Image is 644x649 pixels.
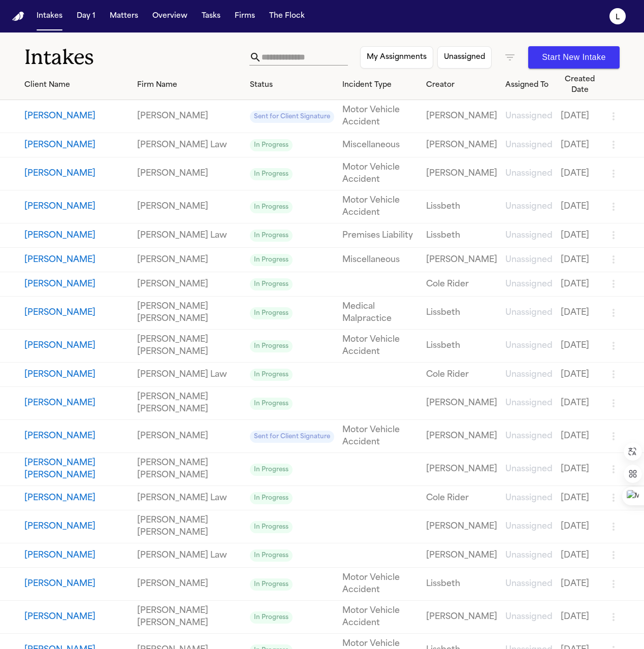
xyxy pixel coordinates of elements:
span: In Progress [250,168,293,180]
a: View details for Ayelen Carrion [505,201,553,213]
a: View details for Adama Fall [505,168,553,180]
a: View details for Melinda Chavez [505,397,553,409]
a: View details for Chuck Cates [505,549,553,562]
a: View details for Adama Fall [426,168,497,180]
a: View details for Ayelen Carrion [561,201,599,213]
a: View details for Melinda Chavez [561,397,599,409]
a: View details for Naomi Dominguez Uribe [137,334,242,358]
div: Status [250,80,334,90]
a: View details for Doreen Allred [426,307,497,319]
button: View details for jocelyn Rowel-venegas [24,430,129,442]
a: View details for Jhonathan Patino [250,611,334,624]
a: View details for Scott Henry [137,514,242,539]
a: View details for Celeste Canseco [505,278,553,290]
a: View details for Celeste Canseco [561,278,599,290]
a: View details for Tiwanna Dellop [342,230,418,242]
a: View details for Melinda Chavez [250,397,334,410]
button: View details for Doreen Allred [24,307,129,319]
div: Creator [426,80,497,90]
button: View details for Salvador Jr. Arocha [24,457,129,481]
a: View details for Juanita Hickman [250,492,334,504]
a: Intakes [33,7,67,25]
span: Sent for Client Signature [250,111,334,123]
a: View details for Chuck Cates [561,549,599,562]
div: Incident Type [342,80,418,90]
div: Created Date [561,74,599,95]
a: View details for Naomi Dominguez Uribe [24,340,129,352]
a: The Flock [265,7,309,25]
span: Unassigned [505,203,553,211]
span: In Progress [250,549,293,562]
a: View details for Alejandro Arriaga [505,110,553,122]
a: Day 1 [73,7,100,25]
button: View details for Kano Dennard [24,139,129,151]
h1: Intakes [24,45,249,70]
a: View details for Salvador Jr. Arocha [505,463,553,475]
a: View details for Ayelen Carrion [426,201,497,213]
a: View details for Tiwanna Dellop [505,230,553,242]
a: View details for Jhonathan Patino [561,611,599,623]
a: View details for Tiwanna Dellop [137,230,242,242]
a: View details for Jhonathan Patino [342,605,418,629]
a: View details for Theresa Ringo [24,369,129,381]
a: View details for Ayelen Carrion [250,201,334,213]
a: View details for Alejandro Arriaga [561,110,599,122]
a: View details for Juanita Hickman [137,492,242,504]
span: Unassigned [505,342,553,350]
button: View details for Chuck Cates [24,549,129,562]
button: View details for Tiwanna Dellop [24,230,129,242]
span: Unassigned [505,465,553,473]
span: Unassigned [505,232,553,240]
a: Firms [231,7,259,25]
a: View details for Adama Fall [24,168,129,180]
a: View details for Adama Fall [561,168,599,180]
a: View details for Alejandro Arriaga [250,110,334,123]
a: View details for jocelyn Rowel-venegas [137,430,242,442]
span: Unassigned [505,494,553,502]
a: View details for Alexander Ponce [342,572,418,596]
a: View details for Kano Dennard [426,139,497,151]
a: View details for Juanita Hickman [24,492,129,504]
a: View details for Salvador Jr. Arocha [426,463,497,475]
span: In Progress [250,369,293,381]
a: View details for Theresa Ringo [505,369,553,381]
a: View details for Kano Dennard [561,139,599,151]
a: View details for Doreen Allred [250,307,334,319]
a: View details for Doreen Allred [505,307,553,319]
span: Unassigned [505,551,553,560]
button: View details for Celeste Canseco [24,278,129,290]
button: View details for Ayelen Carrion [24,201,129,213]
a: View details for Naomi Dominguez Uribe [561,340,599,352]
span: In Progress [250,340,293,352]
a: Matters [106,7,142,25]
a: View details for jocelyn Rowel-venegas [561,430,599,442]
a: View details for Scott Henry [24,521,129,533]
div: Firm Name [137,80,242,90]
span: In Progress [250,230,293,242]
button: View details for Jeff Webb [24,254,129,266]
a: View details for Salvador Jr. Arocha [561,463,599,475]
a: View details for Jeff Webb [342,254,418,266]
a: View details for Celeste Canseco [250,278,334,290]
button: View details for Jhonathan Patino [24,611,129,623]
a: View details for Naomi Dominguez Uribe [342,334,418,358]
a: View details for Doreen Allred [342,301,418,325]
a: View details for Chuck Cates [250,549,334,562]
a: View details for Melinda Chavez [426,397,497,409]
span: In Progress [250,578,293,591]
button: Start New Intake [528,46,620,69]
span: Unassigned [505,432,553,440]
span: Unassigned [505,141,553,149]
a: View details for Alexander Ponce [426,578,497,590]
button: View details for Alejandro Arriaga [24,110,129,122]
button: View details for Melinda Chavez [24,397,129,409]
a: View details for Alexander Ponce [250,578,334,591]
span: In Progress [250,307,293,319]
a: View details for Alejandro Arriaga [137,110,242,122]
a: View details for Juanita Hickman [561,492,599,504]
